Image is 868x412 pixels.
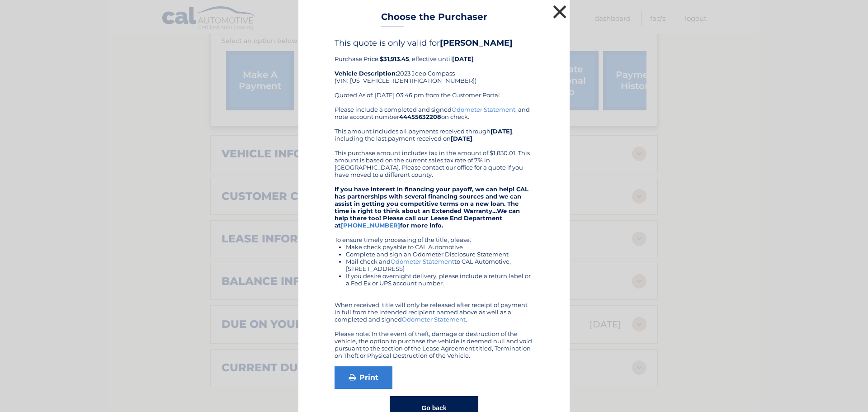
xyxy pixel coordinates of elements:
[451,135,472,142] b: [DATE]
[335,38,533,48] h4: This quote is only valid for
[341,222,400,229] a: [PHONE_NUMBER]
[380,55,409,62] b: $31,913.45
[335,38,533,106] div: Purchase Price: , effective until 2023 Jeep Compass (VIN: [US_VEHICLE_IDENTIFICATION_NUMBER]) Quo...
[335,185,528,229] strong: If you have interest in financing your payoff, we can help! CAL has partnerships with several fin...
[381,11,487,27] h3: Choose the Purchaser
[391,258,454,265] a: Odometer Statement
[402,316,466,323] a: Odometer Statement
[399,113,441,120] b: 44455632208
[452,55,474,62] b: [DATE]
[346,243,533,251] li: Make check payable to CAL Automotive
[335,70,397,77] strong: Vehicle Description:
[440,38,513,48] b: [PERSON_NAME]
[335,106,533,359] div: Please include a completed and signed , and note account number on check. This amount includes al...
[346,258,533,272] li: Mail check and to CAL Automotive, [STREET_ADDRESS]
[346,251,533,258] li: Complete and sign an Odometer Disclosure Statement
[335,366,392,389] a: Print
[452,106,515,113] a: Odometer Statement
[346,272,533,287] li: If you desire overnight delivery, please include a return label or a Fed Ex or UPS account number.
[491,128,512,135] b: [DATE]
[551,3,569,21] button: ×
